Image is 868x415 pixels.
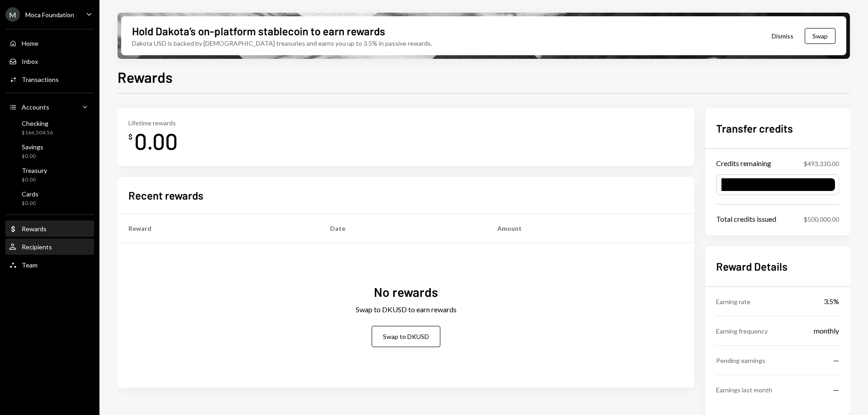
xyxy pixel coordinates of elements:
div: $ [128,132,132,141]
h2: Transfer credits [716,121,839,136]
div: Swap to DKUSD to earn rewards [356,304,457,315]
a: Accounts [5,99,94,115]
a: Transactions [5,71,94,87]
div: Home [22,39,38,47]
div: Earnings last month [716,385,772,395]
div: Dakota USD is backed by [DEMOGRAPHIC_DATA] treasuries and earns you up to 3.5% in passive rewards. [132,38,432,48]
div: $0.00 [22,153,43,160]
button: Swap to DKUSD [372,326,440,347]
div: Earning rate [716,297,750,306]
div: Credits remaining [716,158,771,169]
a: Cards$0.00 [5,187,94,209]
div: $493,330.00 [804,159,839,168]
div: — [833,355,839,366]
div: Accounts [22,103,49,111]
div: $0.00 [22,200,38,207]
th: Date [319,214,486,243]
a: Recipients [5,239,94,255]
a: Treasury$0.00 [5,164,94,186]
div: Treasury [22,167,47,174]
a: Rewards [5,220,94,237]
div: Team [22,261,38,269]
div: Cards [22,190,38,198]
th: Reward [118,214,319,243]
div: Total credits issued [716,214,776,224]
div: $500,000.00 [804,215,839,224]
a: Checking$166,504.56 [5,117,94,138]
a: Savings$0.00 [5,140,94,162]
h2: Recent rewards [128,188,203,203]
div: Checking [22,119,53,127]
a: Home [5,35,94,51]
div: $0.00 [22,176,47,184]
div: 0.00 [134,127,178,155]
a: Team [5,257,94,273]
div: M [5,7,20,22]
div: $166,504.56 [22,129,53,137]
div: Inbox [22,57,38,65]
button: Dismiss [760,25,805,47]
div: No rewards [374,283,438,301]
th: Amount [486,214,694,243]
a: Inbox [5,53,94,69]
div: Lifetime rewards [128,119,178,127]
div: 3.5% [824,296,839,307]
button: Swap [805,28,835,44]
div: Hold Dakota’s on-platform stablecoin to earn rewards [132,24,385,38]
h1: Rewards [118,68,173,86]
div: Recipients [22,243,52,251]
h2: Reward Details [716,259,839,274]
div: Moca Foundation [25,11,74,19]
div: Pending earnings [716,356,765,365]
div: Transactions [22,76,59,83]
div: Earning frequency [716,326,768,336]
div: Savings [22,143,43,151]
div: monthly [814,325,839,336]
div: — [833,384,839,395]
div: Rewards [22,225,47,233]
